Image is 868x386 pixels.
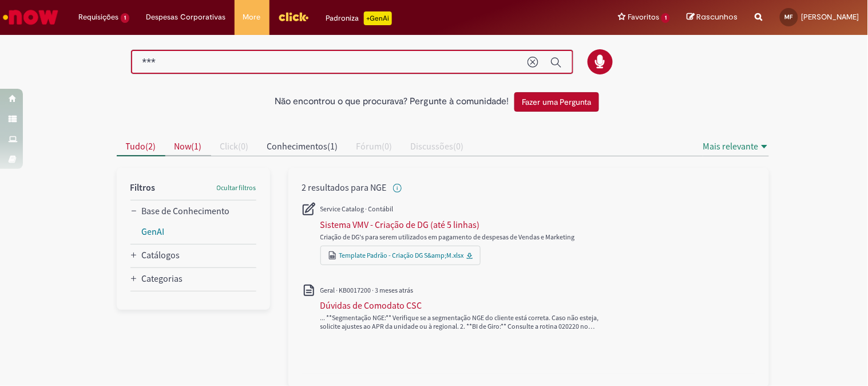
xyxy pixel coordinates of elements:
h2: Não encontrou o que procurava? Pergunte à comunidade! [275,97,509,107]
span: Despesas Corporativas [146,11,226,23]
span: [PERSON_NAME] [802,12,859,22]
a: Rascunhos [687,12,738,23]
span: MF [785,13,793,21]
img: ServiceNow [1,6,60,29]
div: Padroniza [326,11,392,25]
span: 1 [121,13,129,23]
img: click_logo_yellow_360x200.png [278,8,309,25]
span: 1 [661,13,670,23]
button: Fazer uma Pergunta [514,92,599,112]
span: Requisições [78,11,118,23]
span: Favoritos [628,11,659,23]
span: Rascunhos [697,11,738,22]
span: More [243,11,261,23]
p: +GenAi [364,11,392,25]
